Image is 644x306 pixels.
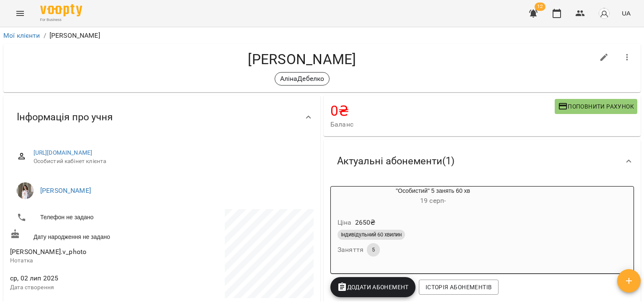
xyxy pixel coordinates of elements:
span: Історія абонементів [426,282,492,292]
button: Menu [10,3,30,23]
span: [PERSON_NAME].v_photo [10,248,86,256]
p: Дата створення [10,283,160,292]
h6: Заняття [338,244,364,256]
img: Voopty Logo [40,4,82,16]
div: "Особистий" 5 занять 60 хв [331,187,535,207]
button: Додати Абонемент [330,277,415,297]
span: ср, 02 лип 2025 [10,273,160,283]
button: "Особистий" 5 занять 60 хв19 серп- Ціна2650₴Індивідульний 60 хвилинЗаняття5 [331,187,535,267]
li: Телефон не задано [10,209,160,226]
span: Індивідульний 60 хвилин [338,231,405,239]
span: Актуальні абонементи ( 1 ) [337,155,454,168]
li: / [44,31,46,41]
h4: 0 ₴ [330,102,555,119]
a: [PERSON_NAME] [40,187,91,194]
span: 12 [535,3,545,11]
a: Мої клієнти [3,31,40,39]
h6: Ціна [338,217,352,228]
p: АлінаДебелко [280,74,325,84]
div: АлінаДебелко [275,72,330,86]
span: 5 [367,246,380,254]
span: 19 серп - [420,197,446,205]
h4: [PERSON_NAME] [10,51,594,68]
span: UA [622,9,631,18]
div: Інформація про учня [3,96,320,139]
p: 2650 ₴ [355,218,376,228]
span: Особистий кабінет клієнта [34,157,307,166]
img: Дебелко Аліна [17,182,34,199]
div: Актуальні абонементи(1) [324,140,641,183]
span: Додати Абонемент [337,282,409,292]
nav: breadcrumb [3,31,641,41]
button: UA [618,5,634,21]
span: Інформація про учня [17,111,113,124]
span: For Business [40,17,82,23]
img: avatar_s.png [598,8,610,19]
button: Поповнити рахунок [555,99,637,114]
div: Дату народження не задано [8,227,162,243]
a: [URL][DOMAIN_NAME] [34,149,93,156]
span: Поповнити рахунок [558,101,634,112]
button: Історія абонементів [419,280,499,295]
p: Нотатка [10,257,160,265]
span: Баланс [330,119,555,130]
p: [PERSON_NAME] [49,31,100,41]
